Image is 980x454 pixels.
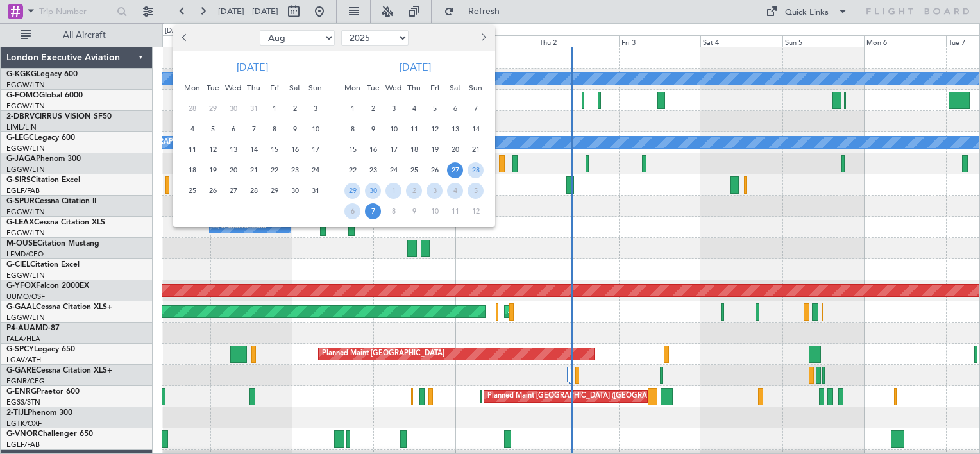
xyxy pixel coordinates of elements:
span: 3 [427,183,443,199]
div: 24-8-2025 [305,160,326,180]
span: 23 [287,162,303,178]
div: 30-7-2025 [223,98,244,119]
span: 5 [468,183,484,199]
div: Thu [404,78,425,98]
div: 5-9-2025 [425,98,445,119]
span: 9 [287,121,303,137]
span: 21 [246,162,262,178]
div: 8-9-2025 [342,119,363,139]
div: 29-8-2025 [264,180,285,201]
div: 21-8-2025 [244,160,264,180]
div: 24-9-2025 [384,160,404,180]
div: 9-10-2025 [404,201,425,221]
div: 11-8-2025 [182,139,203,160]
span: 17 [307,142,323,158]
span: 21 [468,142,484,158]
span: 23 [365,162,381,178]
span: 6 [225,121,241,137]
span: 19 [205,162,221,178]
div: 29-9-2025 [342,180,363,201]
span: 26 [205,183,221,199]
span: 12 [427,121,443,137]
div: 15-8-2025 [264,139,285,160]
span: 24 [385,162,401,178]
div: Fri [425,78,445,98]
div: 9-9-2025 [363,119,384,139]
div: 17-8-2025 [305,139,326,160]
div: 10-8-2025 [305,119,326,139]
span: 9 [406,203,422,219]
div: 22-8-2025 [264,160,285,180]
span: 22 [266,162,282,178]
span: 9 [365,121,381,137]
span: 31 [307,183,323,199]
span: 11 [184,142,200,158]
div: 16-9-2025 [363,139,384,160]
div: Tue [363,78,384,98]
div: 28-8-2025 [244,180,264,201]
div: 28-7-2025 [182,98,203,119]
span: 30 [365,183,381,199]
div: 3-10-2025 [425,180,445,201]
span: 4 [184,121,200,137]
span: 16 [287,142,303,158]
span: 11 [406,121,422,137]
div: 3-8-2025 [305,98,326,119]
span: 24 [307,162,323,178]
select: Select year [341,30,409,46]
span: 8 [385,203,401,219]
span: 4 [406,101,422,117]
div: Sat [285,78,305,98]
span: 8 [344,121,360,137]
div: 9-8-2025 [285,119,305,139]
div: 30-8-2025 [285,180,305,201]
span: 12 [468,203,484,219]
div: 28-9-2025 [466,160,486,180]
div: 7-9-2025 [466,98,486,119]
span: 4 [447,183,463,199]
div: 23-8-2025 [285,160,305,180]
span: 29 [344,183,360,199]
span: 25 [184,183,200,199]
div: 12-8-2025 [203,139,223,160]
span: 2 [365,101,381,117]
div: Sun [466,78,486,98]
span: 29 [266,183,282,199]
div: 15-9-2025 [342,139,363,160]
div: 20-8-2025 [223,160,244,180]
div: 18-8-2025 [182,160,203,180]
button: Next month [476,28,490,48]
span: 8 [266,121,282,137]
div: 12-9-2025 [425,119,445,139]
span: 3 [307,101,323,117]
div: 31-7-2025 [244,98,264,119]
span: 19 [427,142,443,158]
div: 26-8-2025 [203,180,223,201]
div: 5-8-2025 [203,119,223,139]
span: 22 [344,162,360,178]
div: 1-9-2025 [342,98,363,119]
div: 23-9-2025 [363,160,384,180]
span: 29 [205,101,221,117]
div: 4-8-2025 [182,119,203,139]
span: 13 [447,121,463,137]
div: 6-8-2025 [223,119,244,139]
div: 26-9-2025 [425,160,445,180]
span: 14 [468,121,484,137]
span: 11 [447,203,463,219]
div: 22-9-2025 [342,160,363,180]
div: 27-8-2025 [223,180,244,201]
div: Sat [445,78,466,98]
span: 25 [406,162,422,178]
div: Fri [264,78,285,98]
div: 11-9-2025 [404,119,425,139]
div: Thu [244,78,264,98]
span: 15 [344,142,360,158]
div: 6-10-2025 [342,201,363,221]
div: 2-9-2025 [363,98,384,119]
span: 31 [246,101,262,117]
div: 13-8-2025 [223,139,244,160]
div: 4-10-2025 [445,180,466,201]
div: Tue [203,78,223,98]
div: Mon [182,78,203,98]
